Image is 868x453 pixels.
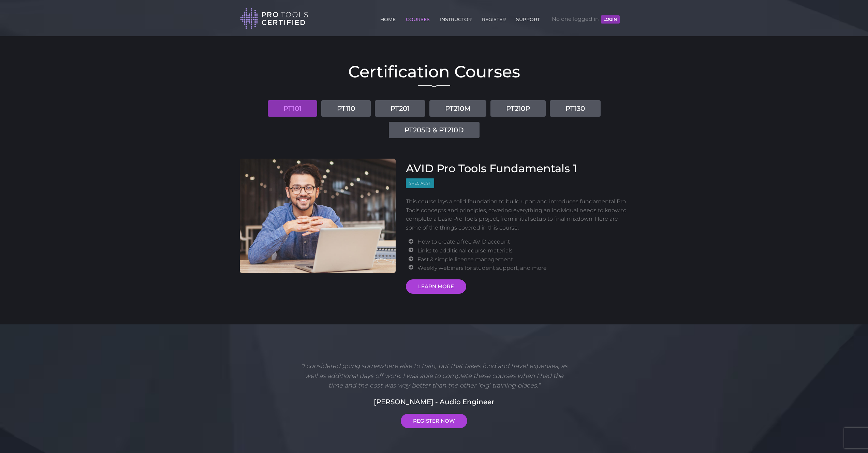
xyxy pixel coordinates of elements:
a: PT210P [490,100,546,117]
a: PT110 [321,100,371,117]
li: Fast & simple license management [417,255,628,264]
h3: AVID Pro Tools Fundamentals 1 [406,162,629,175]
a: PT205D & PT210D [389,122,480,138]
a: REGISTER NOW [401,414,467,428]
a: COURSES [404,13,431,24]
li: Links to additional course materials [417,246,628,255]
h2: Certification Courses [240,63,629,80]
a: HOME [379,13,397,24]
a: PT101 [268,100,317,117]
img: AVID Pro Tools Fundamentals 1 Course [240,159,396,273]
a: INSTRUCTOR [438,13,473,24]
a: REGISTER [480,13,507,24]
a: PT201 [375,100,425,117]
li: Weekly webinars for student support, and more [417,264,628,273]
p: This course lays a solid foundation to build upon and introduces fundamental Pro Tools concepts a... [406,197,629,232]
p: "I considered going somewhere else to train, but that takes food and travel expenses, as well as ... [298,361,570,391]
li: How to create a free AVID account [417,237,628,246]
a: PT130 [550,100,601,117]
span: Specialist [406,178,434,188]
span: No one logged in [552,9,619,29]
h5: [PERSON_NAME] - Audio Engineer [240,397,629,407]
button: LOGIN [601,15,619,24]
a: PT210M [429,100,486,117]
a: LEARN MORE [406,279,466,294]
img: Pro Tools Certified Logo [240,8,308,30]
img: decorative line [418,85,450,88]
a: SUPPORT [514,13,542,24]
